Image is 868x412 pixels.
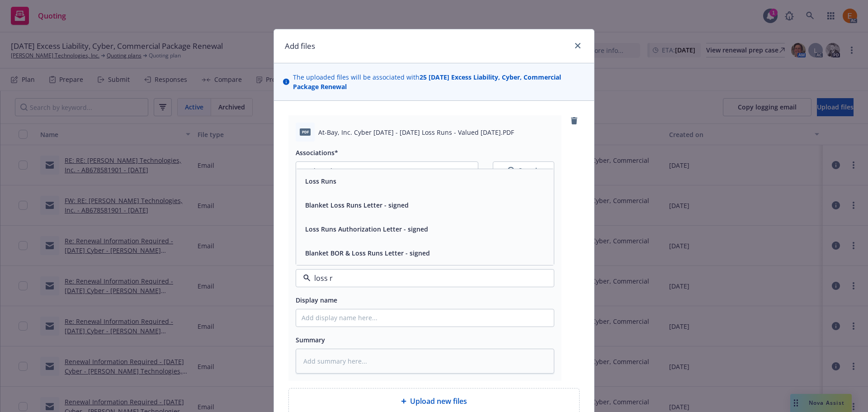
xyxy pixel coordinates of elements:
button: SearchSearch [493,161,554,180]
span: Display name [296,296,337,304]
a: remove [569,115,580,126]
strong: 25 [DATE] Excess Liability, Cyber, Commercial Package Renewal [293,73,561,91]
button: Loss Runs [305,176,336,186]
span: PDF [300,128,311,135]
svg: Search [508,167,515,174]
button: Blanket BOR & Loss Runs Letter - signed [305,248,430,258]
button: Loss Runs Authorization Letter - signed [305,224,428,234]
div: Search [508,166,539,175]
h1: Add files [285,40,315,52]
button: 1selected [296,161,478,180]
span: 1 selected [303,166,332,175]
input: Add display name here... [296,309,554,327]
span: At-Bay, Inc. Cyber [DATE] - [DATE] Loss Runs - Valued [DATE].PDF [318,128,514,137]
span: Summary [296,336,325,344]
button: Blanket Loss Runs Letter - signed [305,200,409,210]
span: Upload new files [410,396,467,407]
span: Associations* [296,148,338,157]
a: close [572,40,583,51]
input: Filter by keyword [311,273,536,284]
span: The uploaded files will be associated with [293,72,585,91]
